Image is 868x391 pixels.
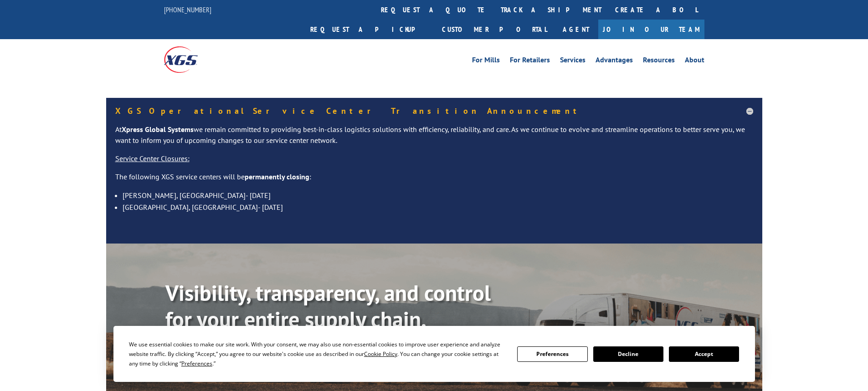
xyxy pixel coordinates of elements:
[593,346,663,362] button: Decline
[517,346,587,362] button: Preferences
[165,279,491,333] b: Visibility, transparency, and control for your entire supply chain.
[245,172,309,181] strong: permanently closing
[435,20,554,39] a: Customer Portal
[510,56,550,66] a: For Retailers
[472,56,500,66] a: For Mills
[122,125,194,134] strong: Xpress Global Systems
[643,56,675,66] a: Resources
[669,346,739,362] button: Accept
[129,340,506,368] div: We use essential cookies to make our site work. With your consent, we may also use non-essential ...
[115,107,753,115] h5: XGS Operational Service Center Transition Announcement
[181,360,212,367] span: Preferences
[164,5,211,14] a: [PHONE_NUMBER]
[113,326,755,382] div: Cookie Consent Prompt
[115,124,753,153] p: At we remain committed to providing best-in-class logistics solutions with efficiency, reliabilit...
[554,20,598,39] a: Agent
[303,20,435,39] a: Request a pickup
[115,172,753,190] p: The following XGS service centers will be :
[560,56,586,66] a: Services
[123,201,753,213] li: [GEOGRAPHIC_DATA], [GEOGRAPHIC_DATA]- [DATE]
[598,20,704,39] a: Join Our Team
[685,56,704,66] a: About
[115,154,190,163] u: Service Center Closures:
[123,189,753,201] li: [PERSON_NAME], [GEOGRAPHIC_DATA]- [DATE]
[596,56,633,66] a: Advantages
[364,350,397,358] span: Cookie Policy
